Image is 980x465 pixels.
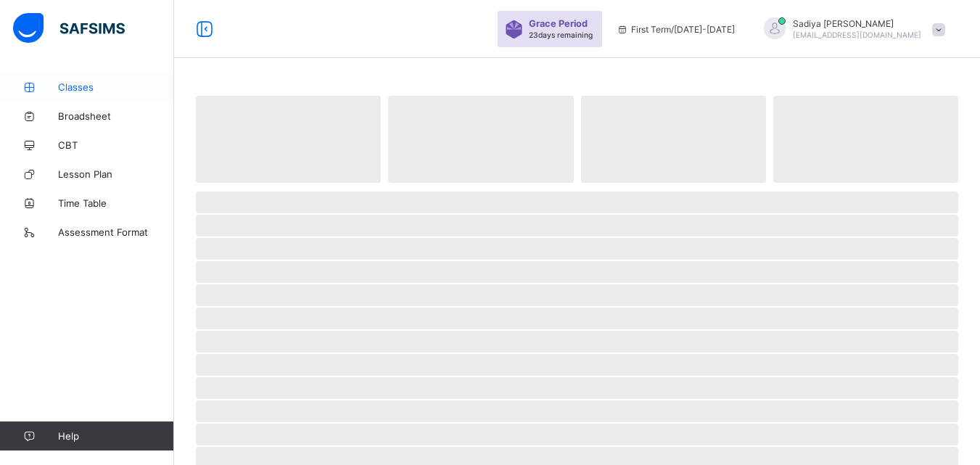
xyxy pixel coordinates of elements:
[58,110,174,122] span: Broadsheet
[196,331,958,353] span: ‌
[196,308,958,329] span: ‌
[196,96,381,183] span: ‌
[58,430,173,442] span: Help
[13,13,125,44] img: safsims
[196,400,958,422] span: ‌
[196,424,958,445] span: ‌
[505,20,523,38] img: sticker-purple.71386a28dfed39d6af7621340158ba97.svg
[58,81,174,93] span: Classes
[529,18,588,29] span: Grace Period
[196,215,958,236] span: ‌
[196,284,958,306] span: ‌
[581,96,766,183] span: ‌
[793,30,921,39] span: [EMAIL_ADDRESS][DOMAIN_NAME]
[773,96,958,183] span: ‌
[196,261,958,283] span: ‌
[749,17,952,41] div: SadiyaAhmad
[529,30,593,39] span: 23 days remaining
[58,168,174,180] span: Lesson Plan
[58,197,174,209] span: Time Table
[196,192,958,213] span: ‌
[196,238,958,260] span: ‌
[388,96,573,183] span: ‌
[58,139,174,151] span: CBT
[196,354,958,376] span: ‌
[617,24,735,35] span: session/term information
[58,226,174,238] span: Assessment Format
[793,18,921,29] span: Sadiya [PERSON_NAME]
[196,377,958,399] span: ‌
